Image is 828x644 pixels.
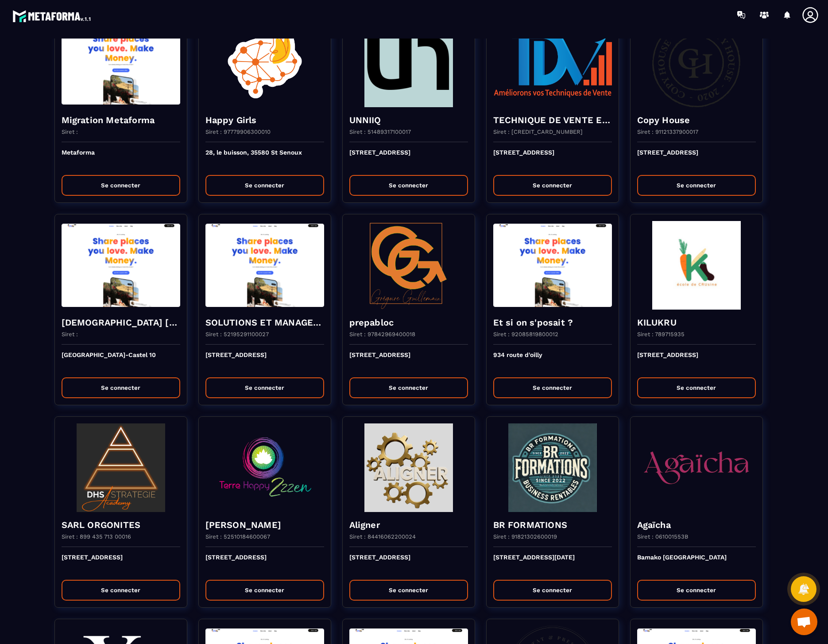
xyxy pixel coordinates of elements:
img: funnel-background [349,221,468,310]
img: funnel-background [637,19,756,107]
p: Siret : 51489317100017 [349,128,411,135]
img: funnel-background [205,423,324,512]
h4: prepabloc [349,316,468,329]
img: funnel-background [62,19,180,107]
p: Siret : 52195291100027 [205,331,269,338]
h4: Migration Metaforma [62,114,180,126]
p: [STREET_ADDRESS] [349,149,468,168]
p: [STREET_ADDRESS] [349,351,468,371]
p: Bamako [GEOGRAPHIC_DATA] [637,554,756,573]
p: Siret : 84416062200024 [349,533,416,540]
h4: Et si on s'posait ? [493,316,612,329]
button: Se connecter [637,580,756,601]
p: [STREET_ADDRESS] [349,554,468,573]
img: logo [12,8,92,24]
button: Se connecter [493,175,612,196]
img: funnel-background [493,423,612,512]
p: Siret : [62,331,78,338]
img: funnel-background [205,221,324,310]
p: [STREET_ADDRESS] [493,149,612,168]
p: Siret : [62,128,78,135]
img: funnel-background [493,19,612,107]
button: Se connecter [205,580,324,601]
button: Se connecter [205,175,324,196]
img: funnel-background [205,19,324,107]
h4: Aligner [349,519,468,531]
button: Se connecter [349,377,468,398]
h4: BR FORMATIONS [493,519,612,531]
div: Open chat [791,609,817,635]
p: [STREET_ADDRESS][DATE] [493,554,612,573]
h4: [DEMOGRAPHIC_DATA] [GEOGRAPHIC_DATA] [62,316,180,329]
p: [STREET_ADDRESS] [205,351,324,371]
p: [GEOGRAPHIC_DATA]-Castel 10 [62,351,180,371]
p: Siret : [CREDIT_CARD_NUMBER] [493,128,583,135]
button: Se connecter [62,377,180,398]
p: Siret : 789715935 [637,331,685,338]
h4: TECHNIQUE DE VENTE EDITION [493,114,612,126]
p: [STREET_ADDRESS] [62,554,180,573]
img: funnel-background [637,221,756,310]
p: 28, le buisson, 35580 St Senoux [205,149,324,168]
p: Siret : 92085819800012 [493,331,558,338]
img: funnel-background [62,423,180,512]
p: [STREET_ADDRESS] [637,149,756,168]
h4: Copy House [637,114,756,126]
p: 934 route d'oilly [493,351,612,371]
button: Se connecter [205,377,324,398]
button: Se connecter [637,377,756,398]
h4: UNNIIQ [349,114,468,126]
button: Se connecter [493,580,612,601]
button: Se connecter [62,175,180,196]
h4: KILUKRU [637,316,756,329]
img: funnel-background [349,423,468,512]
button: Se connecter [349,580,468,601]
button: Se connecter [493,377,612,398]
button: Se connecter [637,175,756,196]
h4: Happy Girls [205,114,324,126]
p: Siret : 899 435 713 00016 [62,533,131,540]
p: Siret : 97842969400018 [349,331,415,338]
button: Se connecter [349,175,468,196]
h4: SARL ORGONITES [62,519,180,531]
h4: SOLUTIONS ET MANAGERS [205,316,324,329]
p: Metaforma [62,149,180,168]
img: funnel-background [493,221,612,310]
p: Siret : 91121337900017 [637,128,698,135]
p: Siret : 52510184600067 [205,533,270,540]
h4: [PERSON_NAME] [205,519,324,531]
p: Siret : 91821302600019 [493,533,557,540]
p: [STREET_ADDRESS] [205,554,324,573]
h4: Agaïcha [637,519,756,531]
img: funnel-background [62,221,180,310]
img: funnel-background [349,19,468,107]
button: Se connecter [62,580,180,601]
p: Siret : 97779906300010 [205,128,271,135]
p: Siret : 061001553B [637,533,688,540]
img: funnel-background [637,423,756,512]
p: [STREET_ADDRESS] [637,351,756,371]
